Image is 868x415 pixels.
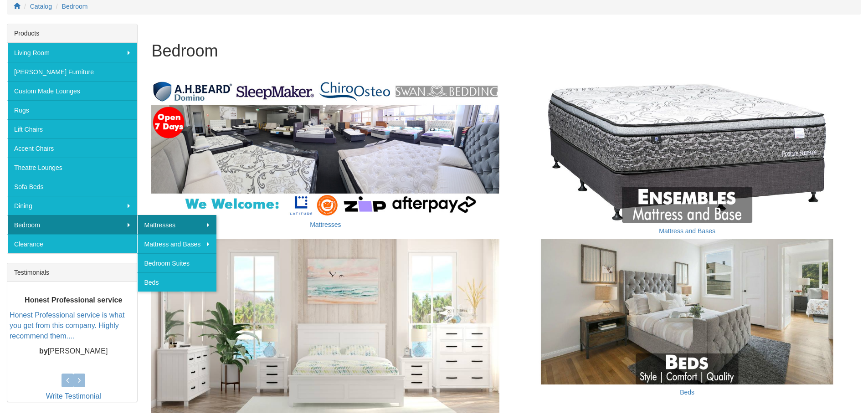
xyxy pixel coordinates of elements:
[62,3,88,10] a: Bedroom
[7,263,137,282] div: Testimonials
[137,234,216,253] a: Mattress and Bases
[513,239,861,384] img: Beds
[7,234,137,253] a: Clearance
[151,42,861,60] h1: Bedroom
[7,100,137,119] a: Rugs
[513,78,861,223] img: Mattress and Bases
[137,253,216,272] a: Bedroom Suites
[151,239,499,413] img: Bedroom Suites
[137,272,216,292] a: Beds
[30,3,52,10] a: Catalog
[310,221,341,228] a: Mattresses
[25,296,122,304] b: Honest Professional service
[7,177,137,196] a: Sofa Beds
[659,227,715,235] a: Mattress and Bases
[7,138,137,158] a: Accent Chairs
[39,347,48,355] b: by
[151,78,499,217] img: Mattresses
[7,158,137,177] a: Theatre Lounges
[7,215,137,234] a: Bedroom
[7,43,137,62] a: Living Room
[7,81,137,100] a: Custom Made Lounges
[7,62,137,81] a: [PERSON_NAME] Furniture
[680,389,694,396] a: Beds
[7,196,137,215] a: Dining
[7,24,137,43] div: Products
[10,346,137,357] p: [PERSON_NAME]
[10,311,125,340] a: Honest Professional service is what you get from this company. Highly recommend them....
[137,215,216,234] a: Mattresses
[7,119,137,138] a: Lift Chairs
[46,392,101,400] a: Write Testimonial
